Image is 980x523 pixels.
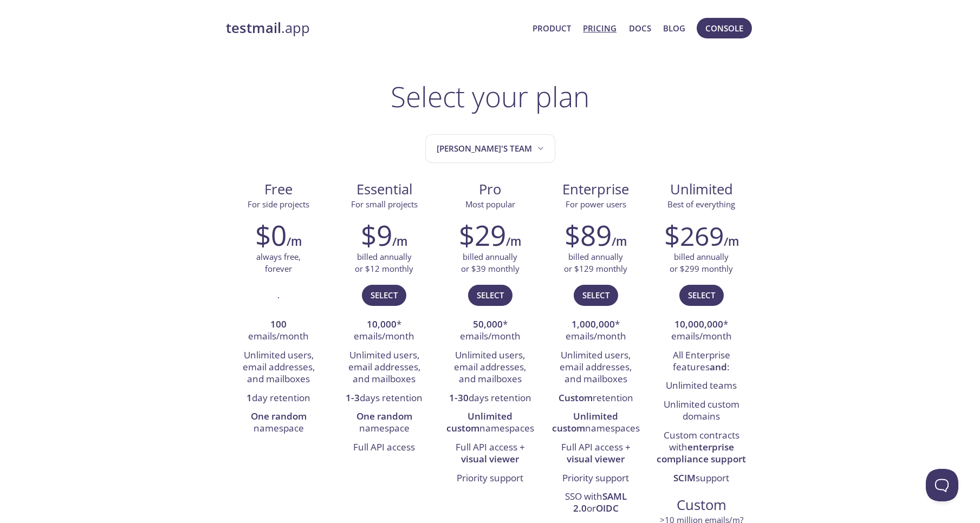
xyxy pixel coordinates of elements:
[551,408,640,439] li: namespaces
[235,180,323,199] span: Free
[670,180,733,199] span: Unlimited
[679,285,724,305] button: Select
[351,199,418,210] span: For small projects
[657,347,746,377] li: All Enterprise features :
[680,218,724,253] span: 269
[533,21,571,35] a: Product
[596,502,619,514] strong: OIDC
[477,288,504,302] span: Select
[340,439,429,457] li: Full API access
[270,318,287,330] strong: 100
[664,219,724,251] h2: $
[256,251,301,274] p: always free, forever
[551,488,640,519] li: SSO with or
[473,318,503,330] strong: 50,000
[657,396,746,427] li: Unlimited custom domains
[667,199,735,210] span: Best of everything
[926,469,958,501] iframe: Help Scout Beacon - Open
[551,389,640,408] li: retention
[346,391,360,404] strong: 1-3
[362,285,406,305] button: Select
[551,439,640,469] li: Full API access +
[367,318,397,330] strong: 10,000
[705,21,743,35] span: Console
[425,134,555,163] button: Muhammad's team
[657,377,746,395] li: Unlimited teams
[226,19,524,37] a: testmail.app
[445,347,535,389] li: Unlimited users, email addresses, and mailboxes
[361,219,392,251] h2: $9
[445,408,535,439] li: namespaces
[564,219,612,251] h2: $89
[449,391,469,404] strong: 1-30
[461,251,520,274] p: billed annually or $39 monthly
[461,453,519,465] strong: visual viewer
[468,285,512,305] button: Select
[670,251,733,274] p: billed annually or $299 monthly
[572,318,615,330] strong: 1,000,000
[437,141,546,156] span: [PERSON_NAME]'s team
[356,410,412,422] strong: One random
[355,251,413,274] p: billed annually or $12 monthly
[251,410,307,422] strong: One random
[673,472,696,484] strong: SCIM
[582,288,609,302] span: Select
[234,347,323,389] li: Unlimited users, email addresses, and mailboxes
[340,347,429,389] li: Unlimited users, email addresses, and mailboxes
[371,288,398,302] span: Select
[506,232,521,251] h6: /m
[287,232,302,251] h6: /m
[629,21,651,35] a: Docs
[552,410,619,434] strong: Unlimited custom
[445,389,535,408] li: days retention
[226,18,281,37] strong: testmail
[564,251,627,274] p: billed annually or $129 monthly
[583,21,616,35] a: Pricing
[234,389,323,408] li: day retention
[340,180,429,199] span: Essential
[657,496,745,514] span: Custom
[612,232,627,251] h6: /m
[697,18,752,38] button: Console
[340,316,429,347] li: * emails/month
[446,410,513,434] strong: Unlimited custom
[551,180,640,199] span: Enterprise
[234,408,323,439] li: namespace
[255,219,287,251] h2: $0
[248,199,309,210] span: For side projects
[392,232,407,251] h6: /m
[459,219,506,251] h2: $29
[391,80,589,113] h1: Select your plan
[446,180,534,199] span: Pro
[445,439,535,469] li: Full API access +
[663,21,685,35] a: Blog
[674,318,723,330] strong: 10,000,000
[234,316,323,347] li: emails/month
[573,490,627,514] strong: SAML 2.0
[657,469,746,488] li: support
[551,347,640,389] li: Unlimited users, email addresses, and mailboxes
[567,453,625,465] strong: visual viewer
[246,391,252,404] strong: 1
[724,232,739,251] h6: /m
[551,316,640,347] li: * emails/month
[340,408,429,439] li: namespace
[566,199,626,210] span: For power users
[340,389,429,408] li: days retention
[710,361,727,373] strong: and
[657,427,746,469] li: Custom contracts with
[551,469,640,488] li: Priority support
[657,316,746,347] li: * emails/month
[559,391,593,404] strong: Custom
[688,288,715,302] span: Select
[657,441,746,465] strong: enterprise compliance support
[445,316,535,347] li: * emails/month
[445,469,535,488] li: Priority support
[574,285,618,305] button: Select
[465,199,515,210] span: Most popular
